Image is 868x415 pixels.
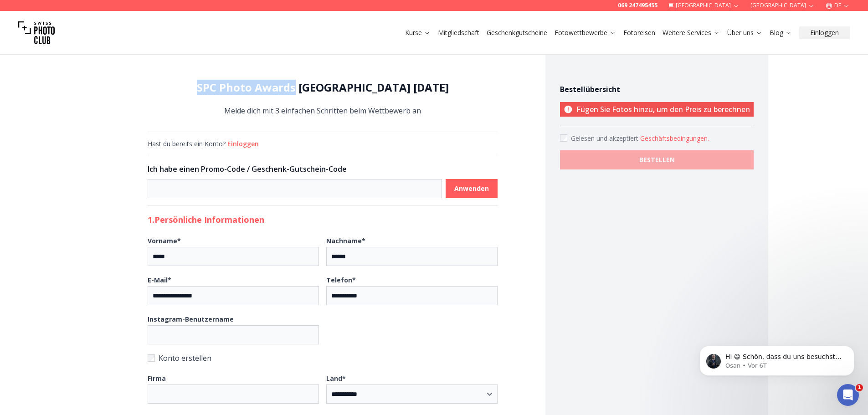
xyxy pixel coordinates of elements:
[856,384,863,391] span: 1
[487,28,547,37] a: Geschenkgutscheine
[326,276,356,284] b: Telefon *
[148,164,498,174] h3: Ich habe einen Promo-Code / Geschenk-Gutschein-Code
[623,28,655,37] a: Fotoreisen
[620,26,659,39] button: Fotoreisen
[148,315,234,323] b: Instagram-Benutzername
[446,179,498,198] button: Anwenden
[148,384,319,404] input: Firma
[639,155,675,164] b: BESTELLEN
[727,28,762,37] a: Über uns
[148,213,498,226] h2: 1. Persönliche Informationen
[799,26,850,39] button: Einloggen
[551,26,620,39] button: Fotowettbewerbe
[326,286,498,305] input: Telefon*
[326,247,498,266] input: Nachname*
[326,236,365,245] b: Nachname *
[148,236,181,245] b: Vorname *
[148,286,319,305] input: E-Mail*
[560,84,754,95] h4: Bestellübersicht
[571,134,640,143] span: Gelesen und akzeptiert
[686,327,868,390] iframe: Intercom notifications Nachricht
[148,80,498,117] div: Melde dich mit 3 einfachen Schritten beim Wettbewerb an
[148,374,166,383] b: Firma
[663,28,720,37] a: Weitere Services
[227,139,259,149] button: Einloggen
[770,28,792,37] a: Blog
[148,352,498,364] label: Konto erstellen
[148,325,319,344] input: Instagram-Benutzername
[326,374,346,383] b: Land *
[640,134,709,143] button: Accept termsGelesen und akzeptiert
[560,102,754,117] p: Fügen Sie Fotos hinzu, um den Preis zu berechnen
[434,26,483,39] button: Mitgliedschaft
[148,139,498,149] div: Hast du bereits ein Konto?
[401,26,434,39] button: Kurse
[148,247,319,266] input: Vorname*
[405,28,431,37] a: Kurse
[148,354,155,362] input: Konto erstellen
[560,150,754,169] button: BESTELLEN
[326,384,498,404] select: Land*
[618,2,657,9] a: 069 247495455
[454,184,489,193] b: Anwenden
[724,26,766,39] button: Über uns
[18,15,55,51] img: Swiss photo club
[483,26,551,39] button: Geschenkgutscheine
[148,80,498,95] h1: SPC Photo Awards [GEOGRAPHIC_DATA] [DATE]
[560,134,567,142] input: Accept terms
[837,384,859,406] iframe: Intercom live chat
[766,26,796,39] button: Blog
[148,276,171,284] b: E-Mail *
[659,26,724,39] button: Weitere Services
[438,28,479,37] a: Mitgliedschaft
[555,28,616,37] a: Fotowettbewerbe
